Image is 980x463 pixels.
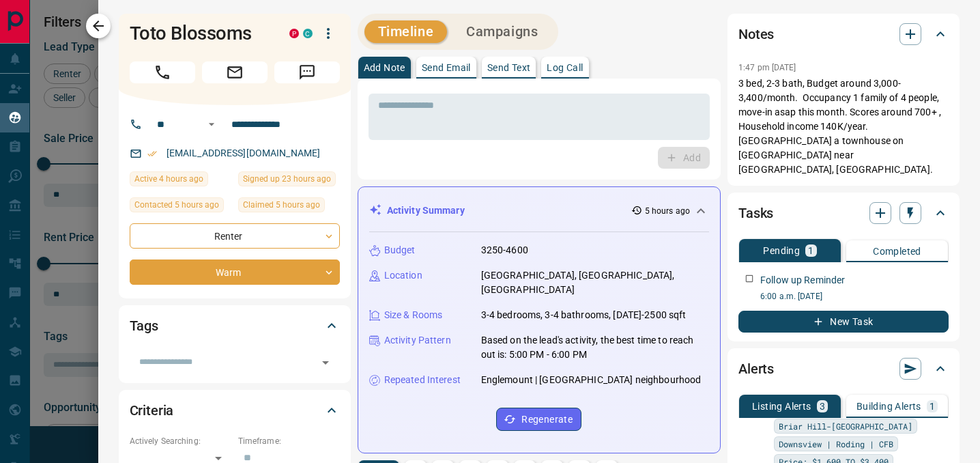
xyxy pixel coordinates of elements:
[274,61,340,83] span: Message
[384,268,422,283] p: Location
[481,308,687,322] p: 3-4 bedrooms, 3-4 bathrooms, [DATE]-2500 sqft
[487,63,531,72] p: Send Text
[147,149,157,158] svg: Email Verified
[496,408,581,431] button: Regenerate
[738,76,949,177] p: 3 bed, 2-3 bath, Budget around 3,000- 3,400/month. Occupancy 1 family of 4 people, move-in asap t...
[303,29,313,38] div: condos.ca
[779,437,893,451] span: Downsview | Roding | CFB
[384,333,451,348] p: Activity Pattern
[130,399,174,421] h2: Criteria
[130,435,231,447] p: Actively Searching:
[130,315,158,337] h2: Tags
[316,353,335,372] button: Open
[547,63,583,72] p: Log Call
[752,402,811,411] p: Listing Alerts
[760,290,949,303] p: 6:00 a.m. [DATE]
[369,198,709,223] div: Activity Summary5 hours ago
[929,402,935,411] p: 1
[481,373,702,387] p: Englemount | [GEOGRAPHIC_DATA] neighbourhood
[738,352,949,385] div: Alerts
[820,402,825,411] p: 3
[779,419,912,433] span: Briar Hill-[GEOGRAPHIC_DATA]
[203,116,220,132] button: Open
[481,243,528,257] p: 3250-4600
[134,172,203,186] span: Active 4 hours ago
[130,223,340,249] div: Renter
[130,23,269,44] h1: Toto Blossoms
[130,309,340,342] div: Tags
[738,23,774,45] h2: Notes
[134,198,219,212] span: Contacted 5 hours ago
[738,202,773,224] h2: Tasks
[738,18,949,51] div: Notes
[856,402,921,411] p: Building Alerts
[364,20,448,43] button: Timeline
[238,197,340,216] div: Thu Aug 14 2025
[763,246,800,255] p: Pending
[481,268,709,297] p: [GEOGRAPHIC_DATA], [GEOGRAPHIC_DATA], [GEOGRAPHIC_DATA]
[738,311,949,333] button: New Task
[238,435,340,447] p: Timeframe:
[452,20,551,43] button: Campaigns
[243,198,320,212] span: Claimed 5 hours ago
[202,61,268,83] span: Email
[289,29,299,38] div: property.ca
[422,63,471,72] p: Send Email
[130,171,231,191] div: Thu Aug 14 2025
[167,148,321,158] a: [EMAIL_ADDRESS][DOMAIN_NAME]
[808,246,813,255] p: 1
[130,61,195,83] span: Call
[238,171,340,191] div: Wed Aug 13 2025
[384,308,443,322] p: Size & Rooms
[738,358,774,380] h2: Alerts
[738,63,796,72] p: 1:47 pm [DATE]
[384,373,461,387] p: Repeated Interest
[738,197,949,229] div: Tasks
[130,259,340,285] div: Warm
[387,204,465,218] p: Activity Summary
[384,243,416,257] p: Budget
[364,63,405,72] p: Add Note
[243,172,331,186] span: Signed up 23 hours ago
[130,197,231,216] div: Thu Aug 14 2025
[760,273,845,287] p: Follow up Reminder
[645,205,690,217] p: 5 hours ago
[130,394,340,427] div: Criteria
[481,333,709,362] p: Based on the lead's activity, the best time to reach out is: 5:00 PM - 6:00 PM
[873,247,921,256] p: Completed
